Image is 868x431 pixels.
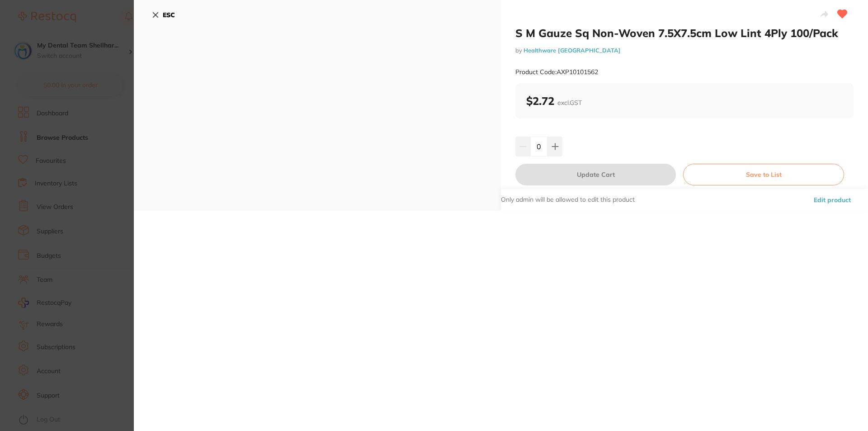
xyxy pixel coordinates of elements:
[557,99,582,107] span: excl. GST
[526,94,582,108] b: $2.72
[811,189,854,211] button: Edit product
[515,26,854,40] h2: S M Gauze Sq Non-Woven 7.5X7.5cm Low Lint 4Ply 100/Pack
[683,164,844,185] button: Save to List
[515,164,676,185] button: Update Cart
[515,47,854,54] small: by
[524,47,621,54] a: Healthware [GEOGRAPHIC_DATA]
[152,7,175,23] button: ESC
[163,11,175,19] b: ESC
[515,68,598,76] small: Product Code: AXP10101562
[501,195,635,204] p: Only admin will be allowed to edit this product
